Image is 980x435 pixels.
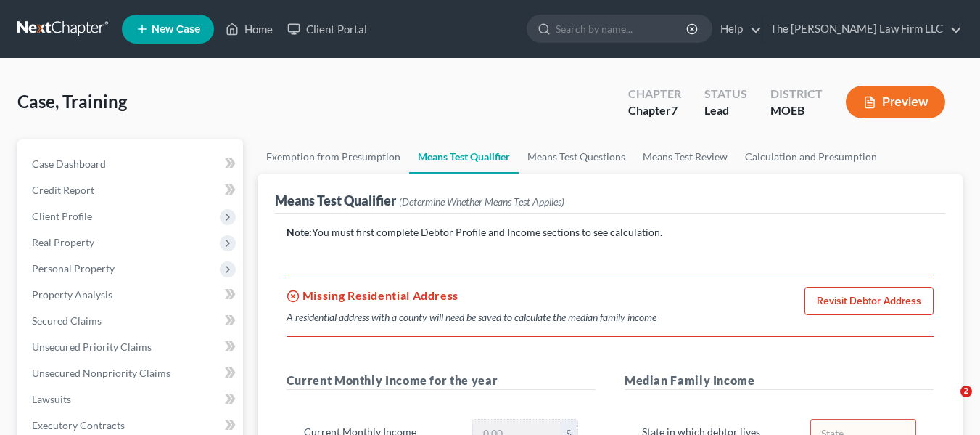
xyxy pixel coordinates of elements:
[736,139,886,174] a: Calculation and Presumption
[770,86,823,102] div: District
[704,102,747,119] div: Lead
[846,86,945,118] button: Preview
[32,158,106,170] span: Case Dashboard
[20,177,243,203] a: Credit Report
[32,367,170,379] span: Unsecured Nonpriority Claims
[399,195,564,208] span: (Determine Whether Means Test Applies)
[280,16,374,42] a: Client Portal
[671,103,678,117] span: 7
[804,287,934,316] a: Revisit Debtor Address
[20,308,243,334] a: Secured Claims
[20,386,243,412] a: Lawsuits
[218,16,280,42] a: Home
[32,184,94,196] span: Credit Report
[713,16,762,42] a: Help
[770,102,823,119] div: MOEB
[32,210,92,222] span: Client Profile
[287,226,312,238] strong: Note:
[625,372,934,390] h5: Median Family Income
[275,192,564,209] div: Means Test Qualifier
[32,236,94,248] span: Real Property
[258,139,409,174] a: Exemption from Presumption
[519,139,634,174] a: Means Test Questions
[409,139,519,174] a: Means Test Qualifier
[32,314,102,327] span: Secured Claims
[287,287,656,304] h5: Missing Residential Address
[628,86,681,102] div: Chapter
[32,419,125,431] span: Executory Contracts
[287,225,934,240] p: You must first complete Debtor Profile and Income sections to see calculation.
[20,334,243,360] a: Unsecured Priority Claims
[287,372,596,390] h5: Current Monthly Income for the year
[32,393,71,405] span: Lawsuits
[20,282,243,308] a: Property Analysis
[20,360,243,386] a: Unsecured Nonpriority Claims
[20,151,243,177] a: Case Dashboard
[287,310,656,325] div: A residential address with a county will need be saved to calculate the median family income
[634,139,736,174] a: Means Test Review
[32,262,115,275] span: Personal Property
[960,386,972,397] span: 2
[17,91,127,112] span: Case, Training
[763,16,962,42] a: The [PERSON_NAME] Law Firm LLC
[931,386,965,420] iframe: Intercom live chat
[32,341,152,353] span: Unsecured Priority Claims
[704,86,747,102] div: Status
[152,24,200,35] span: New Case
[32,288,112,301] span: Property Analysis
[556,15,688,42] input: Search by name...
[628,102,681,119] div: Chapter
